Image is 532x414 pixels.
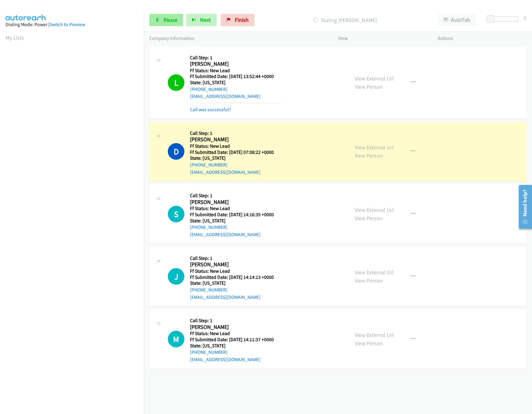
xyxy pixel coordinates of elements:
a: Pause [149,14,183,26]
button: AutoTab [438,14,476,26]
h5: Ff Status: New Lead [190,205,282,212]
a: [PHONE_NUMBER] [190,349,227,355]
h5: State: [US_STATE] [190,155,282,161]
h1: M [168,331,184,347]
h5: Ff Status: New Lead [190,330,282,337]
h5: State: [US_STATE] [190,80,282,86]
a: [EMAIL_ADDRESS][DOMAIN_NAME] [190,357,261,362]
p: Company Information [149,35,327,42]
h2: [PERSON_NAME] [190,261,282,268]
h5: Ff Status: New Lead [190,143,282,149]
div: Dialing Mode: Power | [6,21,138,28]
div: The call is yet to be attempted [168,268,184,285]
h5: State: [US_STATE] [190,343,282,349]
h5: Call Step: 1 [190,318,282,324]
h5: Ff Submitted Date: [DATE] 14:16:35 +0000 [190,212,282,218]
a: View External Url [355,269,394,276]
a: View External Url [355,75,394,82]
h1: J [168,268,184,285]
span: Finish [235,16,249,23]
h1: S [168,206,184,222]
a: View External Url [355,144,394,151]
h5: Call Step: 1 [190,255,282,261]
iframe: Dialpad [6,47,144,339]
h5: Ff Submitted Date: [DATE] 07:08:22 +0000 [190,149,282,155]
p: Actions [438,35,526,42]
a: View Person [355,83,383,90]
h5: Call Step: 1 [190,193,282,199]
h2: [PERSON_NAME] [190,324,282,331]
a: [EMAIL_ADDRESS][DOMAIN_NAME] [190,169,261,175]
p: View [338,35,427,42]
iframe: Resource Center [514,182,532,231]
h5: Call Step: 1 [190,55,282,61]
h2: [PERSON_NAME] [190,199,282,206]
a: View External Url [355,206,394,213]
a: [EMAIL_ADDRESS][DOMAIN_NAME] [190,93,261,99]
h5: Ff Status: New Lead [190,268,282,274]
a: [PHONE_NUMBER] [190,287,227,293]
a: View Person [355,340,383,347]
a: View Person [355,215,383,222]
h1: L [168,74,184,91]
div: The call is yet to be attempted [168,331,184,347]
a: [PHONE_NUMBER] [190,86,227,92]
span: Pause [164,16,177,23]
a: [EMAIL_ADDRESS][DOMAIN_NAME] [190,294,261,300]
h5: Call Step: 1 [190,130,282,136]
h5: Ff Submitted Date: [DATE] 14:14:13 +0000 [190,274,282,280]
p: Dialing [PERSON_NAME] [263,16,427,24]
h5: State: [US_STATE] [190,218,282,224]
a: Call was successful? [190,107,231,112]
h5: Ff Submitted Date: [DATE] 13:52:44 +0000 [190,73,282,80]
h5: Ff Status: New Lead [190,68,282,74]
a: View Person [355,152,383,159]
a: View Person [355,277,383,284]
a: Finish [221,14,254,26]
h5: State: [US_STATE] [190,280,282,286]
h1: D [168,143,184,160]
a: [EMAIL_ADDRESS][DOMAIN_NAME] [190,232,261,237]
a: [PHONE_NUMBER] [190,224,227,230]
a: Switch to Preview [49,21,85,27]
span: Next [200,16,211,23]
div: 0 [524,14,526,22]
h2: [PERSON_NAME] [190,61,282,68]
a: View External Url [355,331,394,338]
h5: Ff Submitted Date: [DATE] 14:11:37 +0000 [190,337,282,343]
a: [PHONE_NUMBER] [190,162,227,168]
div: Delay between calls (in seconds) [490,17,518,21]
h2: [PERSON_NAME] [190,136,282,143]
a: My Lists [6,34,24,41]
button: Next [186,14,217,26]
